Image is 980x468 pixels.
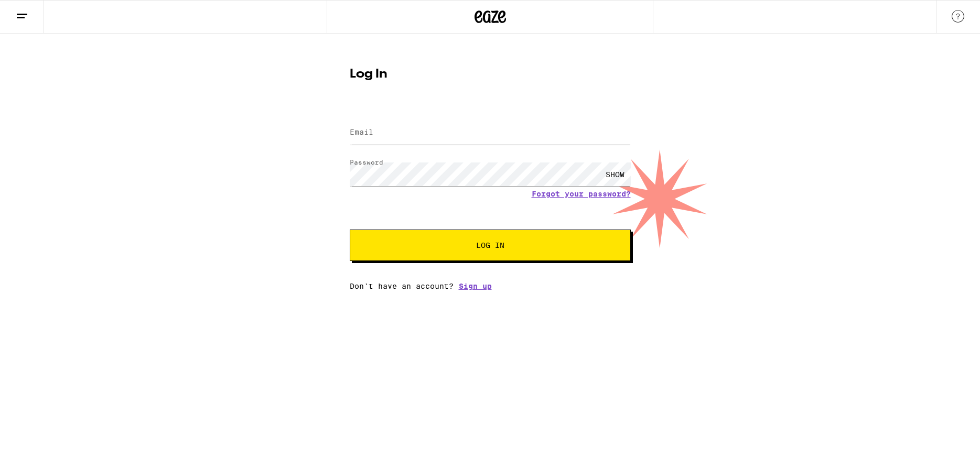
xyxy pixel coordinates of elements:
input: Email [350,121,631,145]
label: Email [350,128,373,136]
a: Sign up [459,282,492,290]
span: Log In [476,242,504,249]
label: Password [350,159,383,166]
a: Forgot your password? [532,190,631,198]
h1: Log In [350,68,631,81]
div: Don't have an account? [350,282,631,290]
div: SHOW [599,162,631,186]
button: Log In [350,230,631,261]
